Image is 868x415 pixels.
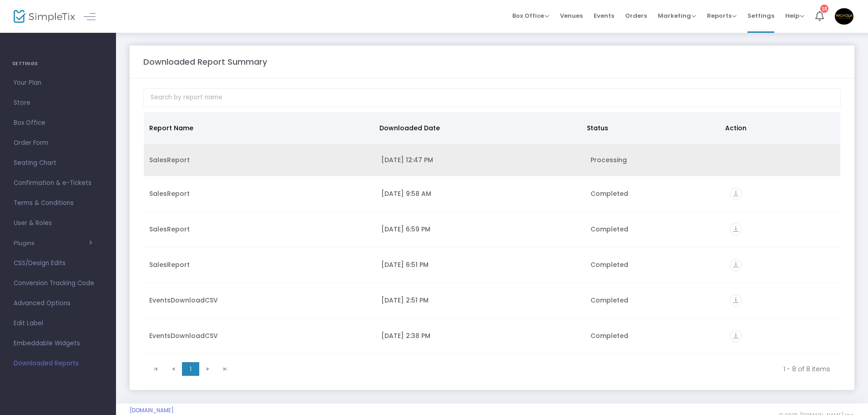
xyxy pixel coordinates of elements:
[14,197,102,209] span: Terms & Conditions
[820,5,828,13] div: 18
[381,296,579,305] div: 5/23/2025 2:51 PM
[240,364,830,374] kendo-pager-info: 1 - 8 of 8 items
[594,4,614,27] span: Events
[730,259,742,271] i: vertical_align_bottom
[14,240,92,247] button: Plugins
[625,4,647,27] span: Orders
[143,88,841,107] input: Search by report name
[747,4,774,27] span: Settings
[14,358,102,369] span: Downloaded Reports
[14,318,102,329] span: Edit Label
[14,137,102,149] span: Order Form
[12,55,104,73] h4: SETTINGS
[14,157,102,169] span: Seating Chart
[144,112,374,144] th: Report Name
[590,189,719,198] div: Completed
[658,11,696,20] span: Marketing
[730,333,742,342] a: vertical_align_bottom
[707,11,737,20] span: Reports
[590,260,719,269] div: Completed
[590,225,719,234] div: Completed
[149,331,370,340] div: EventsDownloadCSV
[130,407,174,414] a: [DOMAIN_NAME]
[560,4,583,27] span: Venues
[730,226,742,235] a: vertical_align_bottom
[785,11,804,20] span: Help
[730,259,835,271] div: https://go.SimpleTix.com/i2wny
[590,296,719,305] div: Completed
[730,297,742,306] a: vertical_align_bottom
[143,56,267,68] m-panel-title: Downloaded Report Summary
[14,277,102,289] span: Conversion Tracking Code
[730,190,742,200] a: vertical_align_bottom
[381,189,579,198] div: 10/8/2025 9:58 AM
[149,189,370,198] div: SalesReport
[730,223,742,236] i: vertical_align_bottom
[381,155,579,164] div: 10/13/2025 12:47 PM
[730,330,742,342] i: vertical_align_bottom
[14,117,102,129] span: Box Office
[581,112,720,144] th: Status
[14,297,102,309] span: Advanced Options
[149,225,370,234] div: SalesReport
[149,155,370,164] div: SalesReport
[14,77,102,89] span: Your Plan
[730,188,835,200] div: https://go.SimpleTix.com/z3n3t
[730,294,742,307] i: vertical_align_bottom
[14,97,102,109] span: Store
[730,188,742,200] i: vertical_align_bottom
[730,223,835,236] div: https://go.SimpleTix.com/03vi4
[14,338,102,349] span: Embeddable Widgets
[14,177,102,189] span: Confirmation & e-Tickets
[14,217,102,229] span: User & Roles
[149,296,370,305] div: EventsDownloadCSV
[730,294,835,307] div: https://go.SimpleTix.com/7w8qw
[14,257,102,269] span: CSS/Design Edits
[590,331,719,340] div: Completed
[144,112,840,358] div: Data table
[381,225,579,234] div: 8/19/2025 6:59 PM
[374,112,581,144] th: Downloaded Date
[730,261,742,271] a: vertical_align_bottom
[149,260,370,269] div: SalesReport
[182,362,199,376] span: Page 1
[590,155,719,164] div: Processing
[730,330,835,342] div: https://go.SimpleTix.com/6nzvl
[720,112,835,144] th: Action
[381,260,579,269] div: 8/19/2025 6:51 PM
[381,331,579,340] div: 5/23/2025 2:38 PM
[512,11,549,20] span: Box Office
